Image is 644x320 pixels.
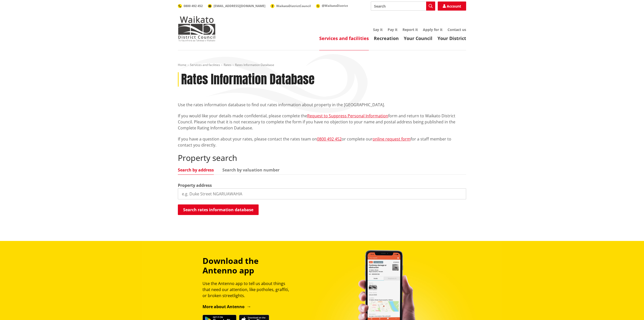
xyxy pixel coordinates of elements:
[224,63,231,67] a: Rates
[181,72,314,87] h1: Rates Information Database
[371,2,435,11] input: Search input
[373,136,411,142] a: online request form
[235,63,274,67] span: Rates Information Database
[178,188,466,199] input: e.g. Duke Street NGARUAWAHIA
[319,35,369,41] a: Services and facilities
[322,4,348,8] span: @WaikatoDistrict
[178,153,466,163] h2: Property search
[208,4,265,8] a: [EMAIL_ADDRESS][DOMAIN_NAME]
[222,168,279,172] a: Search by valuation number
[388,27,397,32] a: Pay it
[184,4,203,8] span: 0800 492 452
[178,16,216,41] img: Waikato District Council - Te Kaunihera aa Takiwaa o Waikato
[178,204,259,215] button: Search rates information database
[203,256,294,275] h3: Download the Antenno app
[178,4,203,8] a: 0800 492 452
[203,304,251,309] a: More about Antenno
[448,27,466,32] a: Contact us
[178,136,466,148] p: If you have a question about your rates, please contact the rates team on or complete our for a s...
[403,27,418,32] a: Report it
[178,63,466,67] nav: breadcrumb
[178,102,466,108] p: Use the rates information database to find out rates information about property in the [GEOGRAPHI...
[423,27,442,32] a: Apply for it
[374,35,399,41] a: Recreation
[316,4,348,8] a: @WaikatoDistrict
[203,280,294,299] p: Use the Antenno app to tell us about things that need our attention, like potholes, graffiti, or ...
[178,63,186,67] a: Home
[404,35,432,41] a: Your Council
[276,4,311,8] span: WaikatoDistrictCouncil
[214,4,265,8] span: [EMAIL_ADDRESS][DOMAIN_NAME]
[307,113,388,119] a: Request to Suppress Personal Information
[178,113,466,131] p: If you would like your details made confidential, please complete the form and return to Waikato ...
[438,2,466,11] a: Account
[270,4,311,8] a: WaikatoDistrictCouncil
[317,136,342,142] a: 0800 492 452
[178,168,214,172] a: Search by address
[373,27,383,32] a: Say it
[178,182,212,188] label: Property address
[190,63,220,67] a: Services and facilities
[437,35,466,41] a: Your District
